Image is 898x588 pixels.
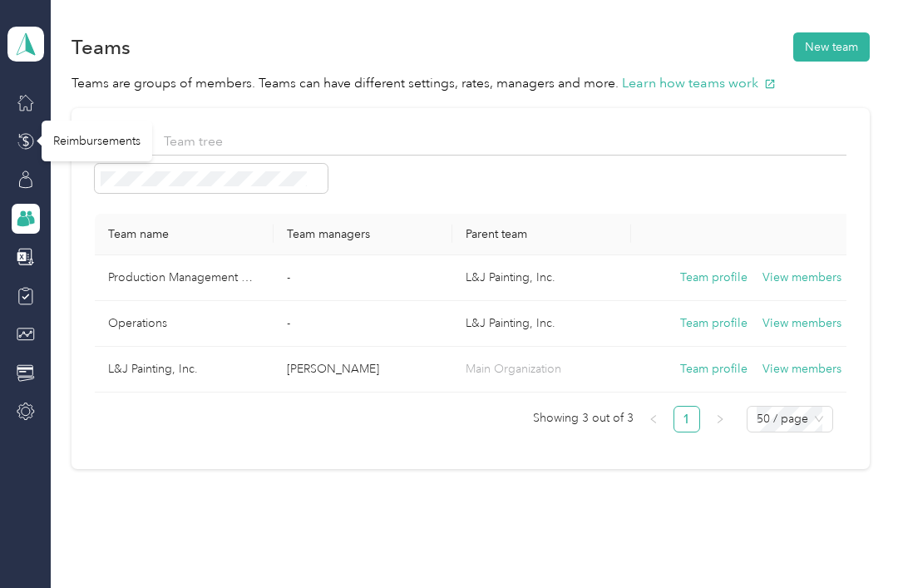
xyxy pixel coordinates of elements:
span: 50 / page [757,407,823,432]
button: View members [762,314,841,333]
button: left [640,406,667,432]
a: 1 [674,407,699,432]
button: Team profile [680,314,748,333]
th: Team managers [274,214,452,255]
h1: Teams [72,38,131,56]
td: - [274,255,452,301]
td: Main Organization [452,347,631,393]
button: Team profile [680,269,748,287]
span: Team tree [164,133,223,149]
p: [PERSON_NAME] [287,360,439,378]
button: View members [762,360,841,378]
li: Previous Page [640,406,667,432]
span: Showing 3 out of 3 [533,406,634,431]
td: L&J Painting, Inc. [95,347,274,393]
p: Teams are groups of members. Teams can have different settings, rates, managers and more. [72,73,870,94]
button: Team profile [680,360,748,378]
th: Parent team [452,214,631,255]
td: - [274,301,452,347]
td: L&J Painting, Inc. [452,255,631,301]
div: Page Size [747,406,833,432]
button: View members [762,269,841,287]
li: Next Page [707,406,733,432]
td: Production Management Department [95,255,274,301]
li: 1 [673,406,700,432]
span: left [649,414,659,424]
td: L&J Painting, Inc. [452,301,631,347]
button: New team [793,32,870,62]
span: right [715,414,725,424]
td: Operations [95,301,274,347]
iframe: Everlance-gr Chat Button Frame [805,495,898,588]
div: Reimbursements [42,121,152,161]
span: - [287,270,290,284]
p: Main Organization [466,360,618,378]
button: right [707,406,733,432]
span: - [287,316,290,330]
th: Team name [95,214,274,255]
button: Learn how teams work [622,73,776,94]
